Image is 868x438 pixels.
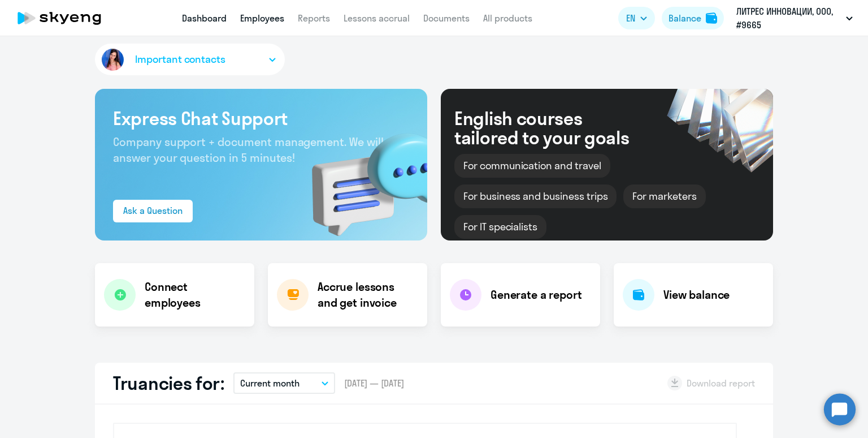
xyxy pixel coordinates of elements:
[706,12,717,24] img: balance
[145,279,245,311] h4: Connect employees
[454,109,648,147] div: English courses tailored to your goals
[662,7,724,29] button: Balancebalance
[233,372,335,394] button: Current month
[454,154,610,178] div: For communication and travel
[344,377,404,389] span: [DATE] — [DATE]
[240,12,284,24] a: Employees
[623,184,705,208] div: For marketers
[344,12,410,24] a: Lessons accrual
[95,44,285,75] button: Important contacts
[491,287,581,303] h4: Generate a report
[669,11,701,25] div: Balance
[240,376,300,390] p: Current month
[298,12,330,24] a: Reports
[113,200,193,222] button: Ask a Question
[626,11,635,25] span: EN
[736,5,841,32] p: ЛИТРЕС ИННОВАЦИИ, ООО, #9665
[483,12,532,24] a: All products
[99,46,126,73] img: avatar
[454,184,617,208] div: For business and business trips
[113,135,384,165] span: Company support + document management. We will answer your question in 5 minutes!
[296,113,427,241] img: bg-img
[731,5,858,32] button: ЛИТРЕС ИННОВАЦИИ, ООО, #9665
[454,215,546,239] div: For IT specialists
[663,287,730,303] h4: View balance
[618,7,655,29] button: EN
[123,204,183,217] div: Ask a Question
[113,372,224,394] h2: Truancies for:
[182,12,227,24] a: Dashboard
[135,52,225,67] span: Important contacts
[318,279,416,311] h4: Accrue lessons and get invoice
[113,107,409,130] h3: Express Chat Support
[423,12,470,24] a: Documents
